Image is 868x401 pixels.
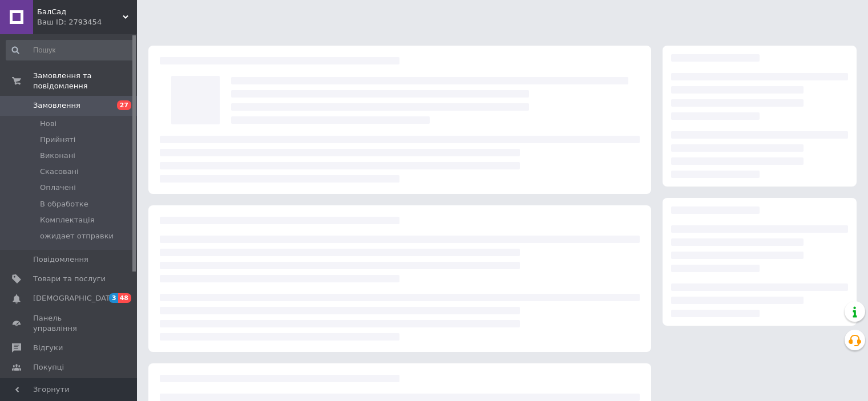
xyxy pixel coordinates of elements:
[33,362,64,372] span: Покупці
[33,71,137,91] span: Замовлення та повідомлення
[40,215,94,225] span: Комплектація
[40,135,75,145] span: Прийняті
[37,7,123,17] span: БалСад
[117,100,131,110] span: 27
[118,293,131,303] span: 48
[37,17,137,27] div: Ваш ID: 2793454
[40,183,76,193] span: Оплачені
[33,313,106,334] span: Панель управління
[40,119,56,129] span: Нові
[33,343,63,353] span: Відгуки
[109,293,118,303] span: 3
[6,40,135,60] input: Пошук
[40,231,114,241] span: ожидает отправки
[33,274,106,284] span: Товари та послуги
[40,199,88,209] span: В обработке
[33,293,118,303] span: [DEMOGRAPHIC_DATA]
[33,254,88,265] span: Повідомлення
[33,100,80,111] span: Замовлення
[40,167,79,177] span: Скасовані
[40,151,75,161] span: Виконані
